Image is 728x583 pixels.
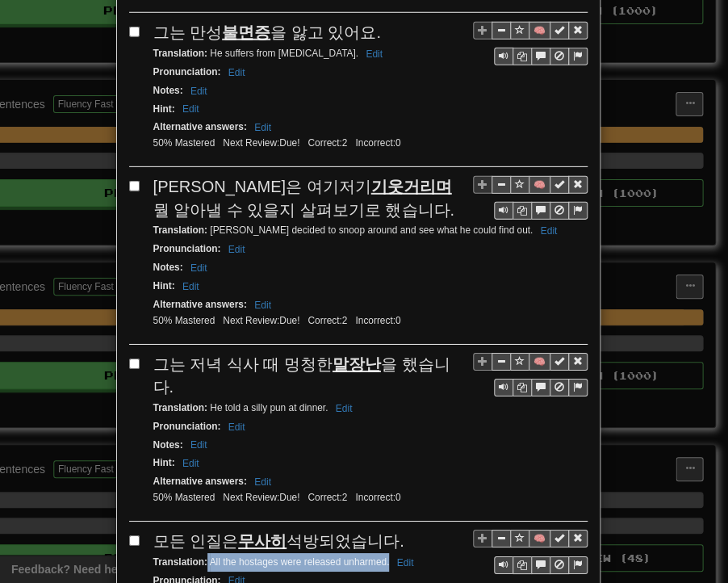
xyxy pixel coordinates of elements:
[186,82,212,100] button: Edit
[153,439,183,451] strong: Notes :
[153,243,221,254] strong: Pronunciation :
[473,353,588,397] div: Sentence controls
[303,136,351,150] li: Correct: 2
[153,556,419,568] small: All the hostages were released unharmed.
[219,491,303,505] li: Next Review:
[153,48,387,59] small: He suffers from [MEDICAL_DATA].
[153,402,207,413] strong: Translation :
[153,178,454,219] span: [PERSON_NAME]은 여기저기 뭘 알아낼 수 있을지 살펴보기로 했습니다.
[279,315,299,326] span: 2024-05-19
[153,121,247,132] strong: Alternative answers :
[153,457,175,468] strong: Hint :
[494,48,588,65] div: Sentence controls
[535,222,562,240] button: Edit
[351,314,404,328] li: Incorrect: 0
[219,136,303,150] li: Next Review:
[153,85,183,96] strong: Notes :
[149,491,220,505] li: 50% Mastered
[361,45,387,63] button: Edit
[153,532,404,550] span: 모든 인질은 석방되었습니다.
[494,202,588,220] div: Sentence controls
[529,530,550,547] button: 🧠
[178,455,204,472] button: Edit
[153,66,221,78] strong: Pronunciation :
[153,224,563,236] small: [PERSON_NAME] decided to snoop around and see what he could find out.
[224,418,250,436] button: Edit
[392,554,419,572] button: Edit
[178,278,204,296] button: Edit
[186,436,212,454] button: Edit
[494,379,588,396] div: Sentence controls
[351,136,404,150] li: Incorrect: 0
[331,400,358,417] button: Edit
[153,262,183,273] strong: Notes :
[153,299,247,310] strong: Alternative answers :
[153,224,207,236] strong: Translation :
[153,556,207,568] strong: Translation :
[351,491,404,505] li: Incorrect: 0
[279,492,299,503] span: 2024-05-19
[303,314,351,328] li: Correct: 2
[153,23,381,41] span: 그는 만성 을 앓고 있어요.
[279,137,299,149] span: 2024-05-19
[494,556,588,574] div: Sentence controls
[249,296,276,314] button: Edit
[153,355,450,396] span: 그는 저녁 식사 때 멍청한 을 했습니다.
[149,136,220,150] li: 50% Mastered
[222,23,270,41] u: 불면증
[303,491,351,505] li: Correct: 2
[249,473,276,491] button: Edit
[153,280,175,291] strong: Hint :
[473,175,588,220] div: Sentence controls
[153,402,358,413] small: He told a silly pun at dinner.
[178,100,204,118] button: Edit
[153,48,207,59] strong: Translation :
[224,241,250,258] button: Edit
[224,64,250,82] button: Edit
[238,532,287,550] u: 무사히
[529,22,550,40] button: 🧠
[473,530,588,574] div: Sentence controls
[333,355,381,373] u: 말장난
[153,103,175,115] strong: Hint :
[149,314,220,328] li: 50% Mastered
[219,314,303,328] li: Next Review:
[153,476,247,487] strong: Alternative answers :
[249,119,276,136] button: Edit
[529,353,550,371] button: 🧠
[529,176,550,194] button: 🧠
[371,178,452,195] u: 기웃거리며
[186,259,212,277] button: Edit
[473,21,588,65] div: Sentence controls
[153,421,221,432] strong: Pronunciation :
